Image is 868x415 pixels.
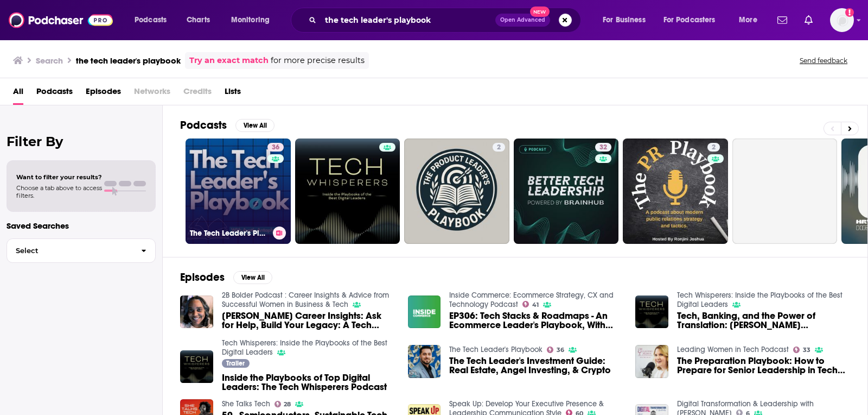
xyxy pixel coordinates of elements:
span: 36 [272,142,279,153]
button: open menu [127,11,181,29]
button: Open AdvancedNew [495,14,550,27]
a: Leading Women in Tech Podcast [677,345,789,354]
span: Tech, Banking, and the Power of Translation: [PERSON_NAME] Leadership Playbook [677,311,850,330]
span: 28 [284,402,291,407]
img: User Profile [830,8,854,32]
img: The Preparation Playbook: How to Prepare for Senior Leadership in Tech with Chaitra Vedullapalli [635,345,668,378]
a: Tech Whisperers: Inside the Playbooks of the Best Digital Leaders [677,291,843,309]
a: Podcasts [36,83,73,105]
h2: Filter By [7,134,156,149]
button: open menu [595,11,659,29]
span: For Business [603,12,646,28]
a: Karenga Ross's Career Insights: Ask for Help, Build Your Legacy: A Tech Leader's Playbook [222,311,395,330]
a: EP306: Tech Stacks & Roadmaps - An Ecommerce Leader's Playbook, With University of Law Head of Ec... [449,311,622,330]
p: Saved Searches [7,221,156,231]
a: Try an exact match [189,54,269,67]
a: 36 [547,347,564,353]
a: Tech, Banking, and the Power of Translation: Dan Massey’s Leadership Playbook [677,311,850,330]
a: The Tech Leader's Playbook [449,345,542,354]
a: She Talks Tech [222,399,270,408]
a: Show notifications dropdown [800,11,817,29]
button: Select [7,238,156,263]
h3: Search [36,55,63,66]
a: Inside Commerce: Ecommerce Strategy, CX and Technology Podcast [449,291,614,309]
span: Logged in as TeemsPR [830,8,854,32]
button: View All [235,119,275,132]
h3: The Tech Leader's Playbook [190,229,269,238]
input: Search podcasts, credits, & more... [321,11,495,29]
span: Choose a tab above to access filters. [16,184,102,199]
a: EpisodesView All [180,271,272,284]
span: 2 [712,142,716,153]
a: Inside the Playbooks of Top Digital Leaders: The Tech Whisperers Podcast [222,373,395,392]
button: View All [233,271,272,284]
span: For Podcasters [663,12,716,28]
img: The Tech Leader's Investment Guide: Real Estate, Angel Investing, & Crypto [408,345,441,378]
span: Monitoring [231,12,270,28]
a: 2 [404,139,509,244]
img: Inside the Playbooks of Top Digital Leaders: The Tech Whisperers Podcast [180,350,213,383]
a: 28 [275,401,291,407]
a: All [13,83,23,105]
a: 32 [595,143,611,152]
img: Podchaser - Follow, Share and Rate Podcasts [9,10,113,30]
button: Show profile menu [830,8,854,32]
h2: Episodes [180,271,225,284]
a: Lists [225,83,241,105]
a: Show notifications dropdown [773,11,792,29]
a: 2 [623,139,728,244]
span: 2 [497,142,501,153]
img: Karenga Ross's Career Insights: Ask for Help, Build Your Legacy: A Tech Leader's Playbook [180,295,213,329]
a: 2B Bolder Podcast : Career Insights & Advice from Successful Women in Business & Tech [222,291,389,309]
span: [PERSON_NAME] Career Insights: Ask for Help, Build Your Legacy: A Tech Leader's Playbook [222,311,395,330]
button: open menu [731,11,771,29]
a: Charts [180,11,216,29]
svg: Add a profile image [845,8,854,17]
span: Credits [183,83,212,105]
img: EP306: Tech Stacks & Roadmaps - An Ecommerce Leader's Playbook, With University of Law Head of Ec... [408,295,441,329]
span: 32 [599,142,607,153]
span: Trailer [226,360,245,367]
img: Tech, Banking, and the Power of Translation: Dan Massey’s Leadership Playbook [635,295,668,329]
span: New [530,7,550,17]
a: PodcastsView All [180,118,275,132]
button: open menu [656,11,731,29]
span: for more precise results [271,54,365,67]
a: The Preparation Playbook: How to Prepare for Senior Leadership in Tech with Chaitra Vedullapalli [677,356,850,375]
span: 33 [803,348,810,353]
span: 36 [557,348,564,353]
a: 2 [707,143,720,152]
span: Podcasts [135,12,167,28]
span: Select [7,247,132,254]
span: More [739,12,757,28]
a: 41 [522,301,539,307]
button: Send feedback [796,56,851,65]
span: 41 [532,303,539,307]
a: 36The Tech Leader's Playbook [186,139,291,244]
h3: the tech leader's playbook [76,55,181,66]
a: Tech Whisperers: Inside the Playbooks of the Best Digital Leaders [222,338,387,357]
span: Networks [134,83,170,105]
a: 32 [514,139,619,244]
a: Episodes [86,83,121,105]
h2: Podcasts [180,118,227,132]
a: The Tech Leader's Investment Guide: Real Estate, Angel Investing, & Crypto [449,356,622,375]
a: 36 [267,143,284,152]
button: open menu [224,11,284,29]
div: Search podcasts, credits, & more... [301,8,591,33]
span: Want to filter your results? [16,173,102,181]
